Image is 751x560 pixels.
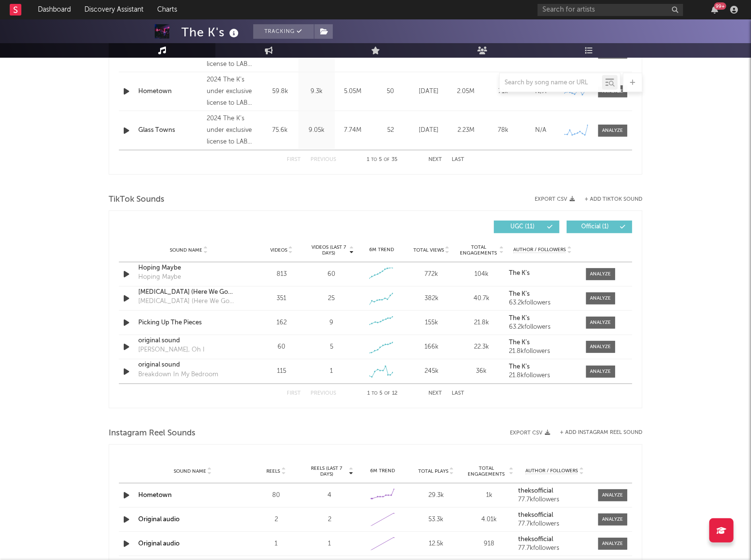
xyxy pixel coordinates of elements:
[535,196,575,202] button: Export CSV
[412,126,445,135] div: [DATE]
[509,270,530,276] strong: The K’s
[465,465,508,477] span: Total Engagements
[266,468,280,474] span: Reels
[428,391,442,396] button: Next
[259,367,304,376] div: 115
[459,294,504,304] div: 40.7k
[418,468,448,474] span: Total Plays
[459,318,504,328] div: 21.8k
[329,318,333,328] div: 9
[310,157,336,162] button: Previous
[518,488,591,495] a: theksofficial
[138,297,240,306] div: [MEDICAL_DATA] (Here We Go Again)
[259,318,304,328] div: 162
[509,364,530,370] strong: The K’s
[509,291,530,297] strong: The K’s
[138,370,218,380] div: Breakdown In My Bedroom
[328,294,335,304] div: 25
[459,244,498,256] span: Total Engagements
[384,158,390,162] span: of
[509,291,576,298] a: The K’s
[459,367,504,376] div: 36k
[509,364,576,370] a: The K’s
[509,339,576,346] a: The K’s
[259,342,304,352] div: 60
[509,315,530,321] strong: The K’s
[252,491,300,500] div: 80
[259,294,304,304] div: 351
[509,270,576,277] a: The K’s
[714,2,726,10] div: 99 +
[174,468,206,474] span: Sound Name
[138,516,180,523] a: Original audio
[270,247,287,253] span: Videos
[138,360,240,370] div: original sound
[428,157,442,162] button: Next
[138,288,240,297] a: [MEDICAL_DATA] (Here We Go Again)
[510,430,550,436] button: Export CSV
[138,272,181,282] div: Hoping Maybe
[138,263,240,273] a: Hoping Maybe
[509,300,576,306] div: 63.2k followers
[356,388,409,400] div: 1 5 12
[138,336,240,346] div: original sound
[412,491,460,500] div: 29.3k
[513,247,566,253] span: Author / Followers
[109,194,164,206] span: TikTok Sounds
[359,467,407,475] div: 6M Trend
[356,154,409,166] div: 1 5 35
[711,6,718,14] button: 99+
[518,512,591,519] a: theksofficial
[560,430,642,435] button: + Add Instagram Reel Sound
[487,126,520,135] div: 78k
[310,391,336,396] button: Previous
[452,391,464,396] button: Last
[264,126,296,135] div: 75.6k
[109,428,196,439] span: Instagram Reel Sounds
[252,539,300,549] div: 1
[409,294,454,304] div: 382k
[207,113,260,148] div: 2024 The K's under exclusive license to LAB Records, Ltd
[287,157,301,162] button: First
[465,515,514,525] div: 4.01k
[509,372,576,379] div: 21.8k followers
[138,492,172,498] a: Hometown
[494,221,559,233] button: UGC(11)
[287,391,301,396] button: First
[465,539,514,549] div: 918
[538,4,683,16] input: Search for artists
[138,345,205,355] div: [PERSON_NAME], Oh I
[409,367,454,376] div: 245k
[518,512,553,518] strong: theksofficial
[359,246,404,254] div: 6M Trend
[384,391,390,396] span: of
[413,247,444,253] span: Total Views
[374,126,408,135] div: 52
[500,224,545,230] span: UGC ( 11 )
[573,224,618,230] span: Official ( 1 )
[575,197,642,202] button: + Add TikTok Sound
[465,491,514,500] div: 1k
[327,270,335,279] div: 60
[459,270,504,279] div: 104k
[509,348,576,355] div: 21.8k followers
[259,270,304,279] div: 813
[567,221,632,233] button: Official(1)
[138,318,240,328] div: Picking Up The Pieces
[459,342,504,352] div: 22.3k
[518,545,591,552] div: 77.7k followers
[330,367,333,376] div: 1
[518,536,553,543] strong: theksofficial
[450,126,482,135] div: 2.23M
[509,315,576,322] a: The K’s
[372,158,377,162] span: to
[138,126,202,135] a: Glass Towns
[301,126,332,135] div: 9.05k
[252,515,300,525] div: 2
[305,465,348,477] span: Reels (last 7 days)
[305,491,354,500] div: 4
[181,24,241,40] div: The K's
[409,318,454,328] div: 155k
